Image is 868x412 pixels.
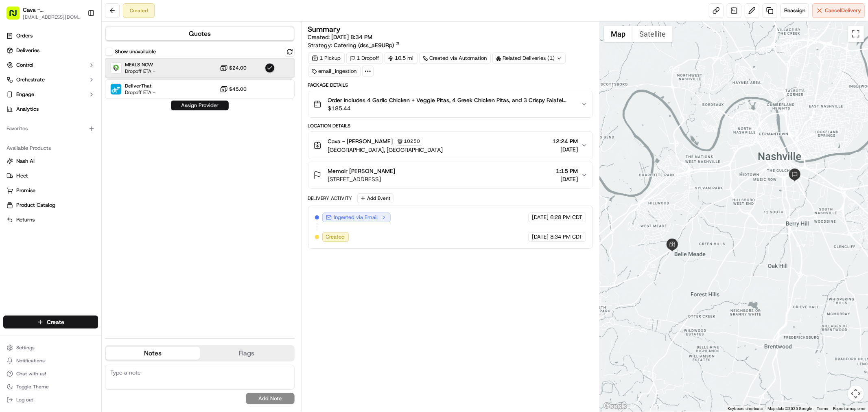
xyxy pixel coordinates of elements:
[328,104,575,112] span: $185.44
[8,78,23,92] img: 1736555255976-a54dd68f-1ca7-489b-9aae-adbdc363a1c4
[357,193,394,203] button: Add Event
[138,80,148,90] button: Start new chat
[781,3,809,18] button: Reassign
[848,386,864,402] button: Map camera controls
[125,89,155,96] span: Dropoff ETA -
[16,76,45,83] span: Orchestrate
[308,132,593,159] button: Cava - [PERSON_NAME]10250[GEOGRAPHIC_DATA], [GEOGRAPHIC_DATA]12:24 PM[DATE]
[57,202,98,208] a: Powered byPylon
[833,406,866,411] a: Report a map error
[419,53,491,64] a: Created via Automation
[308,41,400,49] div: Strategy:
[115,48,156,55] label: Show unavailable
[328,175,396,183] span: [STREET_ADDRESS]
[3,368,98,379] button: Chat with us!
[308,53,345,64] div: 1 Pickup
[16,187,35,194] span: Promise
[532,214,549,221] span: [DATE]
[817,406,828,411] a: Terms (opens in new tab)
[69,183,75,189] div: 💻
[3,169,98,182] button: Fleet
[3,355,98,366] button: Notifications
[326,233,345,241] span: Created
[632,26,673,42] button: Show satellite imagery
[328,137,393,145] span: Cava - [PERSON_NAME]
[16,344,35,351] span: Settings
[492,53,566,64] div: Related Deliveries (1)
[308,33,373,41] span: Created:
[37,86,112,92] div: We're available if you need us!
[16,61,33,69] span: Control
[23,6,81,14] span: Cava - [PERSON_NAME]
[308,195,352,202] div: Delivery Activity
[825,7,861,14] span: Cancel Delivery
[72,148,89,155] span: [DATE]
[334,41,400,49] a: Catering (dss_aE9URp)
[3,381,98,392] button: Toggle Theme
[848,26,864,42] button: Toggle fullscreen view
[3,73,98,86] button: Orchestrate
[3,316,98,329] button: Create
[3,3,84,23] button: Cava - [PERSON_NAME][EMAIL_ADDRESS][DOMAIN_NAME]
[5,179,66,193] a: 📗Knowledge Base
[308,82,593,88] div: Package Details
[16,384,49,390] span: Toggle Theme
[552,137,578,145] span: 12:24 PM
[111,63,121,73] img: MEALS NOW
[16,216,35,224] span: Returns
[8,8,24,24] img: Nash
[8,183,15,189] div: 📗
[25,148,66,155] span: [PERSON_NAME]
[7,202,95,209] a: Product Catalog
[77,182,131,190] span: API Documentation
[385,53,418,64] div: 10.5 mi
[68,126,70,133] span: •
[16,202,55,209] span: Product Catalog
[21,53,146,61] input: Got a question? Start typing here...
[23,14,81,20] span: [EMAIL_ADDRESS][DOMAIN_NAME]
[3,142,98,155] div: Available Products
[7,172,95,180] a: Fleet
[328,167,396,175] span: Memoir [PERSON_NAME]
[16,357,45,364] span: Notifications
[3,213,98,226] button: Returns
[106,27,294,40] button: Quotes
[328,146,443,154] span: [GEOGRAPHIC_DATA], [GEOGRAPHIC_DATA]
[16,182,62,190] span: Knowledge Base
[7,216,95,224] a: Returns
[220,64,247,72] button: $24.00
[346,53,383,64] div: 1 Dropoff
[532,233,549,241] span: [DATE]
[8,140,21,153] img: Belle Meade
[16,172,28,180] span: Fleet
[16,158,35,165] span: Nash AI
[308,162,593,188] button: Memoir [PERSON_NAME][STREET_ADDRESS]1:15 PM[DATE]
[308,66,361,77] div: email_ingestion
[550,233,582,241] span: 8:34 PM CDT
[3,184,98,197] button: Promise
[17,78,32,92] img: 1738778727109-b901c2ba-d612-49f7-a14d-d897ce62d23f
[556,175,578,183] span: [DATE]
[37,78,133,86] div: Start new chat
[328,96,575,104] span: Order includes 4 Garlic Chicken + Veggie Pitas, 4 Greek Chicken Pitas, and 3 Crispy Falafel Pitas...
[334,41,394,49] span: Catering (dss_aE9URp)
[308,91,593,117] button: Order includes 4 Garlic Chicken + Veggie Pitas, 4 Greek Chicken Pitas, and 3 Crispy Falafel Pitas...
[308,26,341,33] h3: Summary
[602,401,629,412] img: Google
[16,397,33,403] span: Log out
[7,187,95,194] a: Promise
[125,61,155,68] span: MEALS NOW
[106,347,200,360] button: Notes
[125,68,155,75] span: Dropoff ETA -
[72,126,89,133] span: [DATE]
[3,155,98,168] button: Nash AI
[16,105,39,113] span: Analytics
[784,7,805,14] span: Reassign
[3,44,98,57] a: Deliveries
[604,26,632,42] button: Show street map
[308,123,593,129] div: Location Details
[3,29,98,42] a: Orders
[550,214,582,221] span: 6:28 PM CDT
[552,145,578,153] span: [DATE]
[404,138,420,145] span: 10250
